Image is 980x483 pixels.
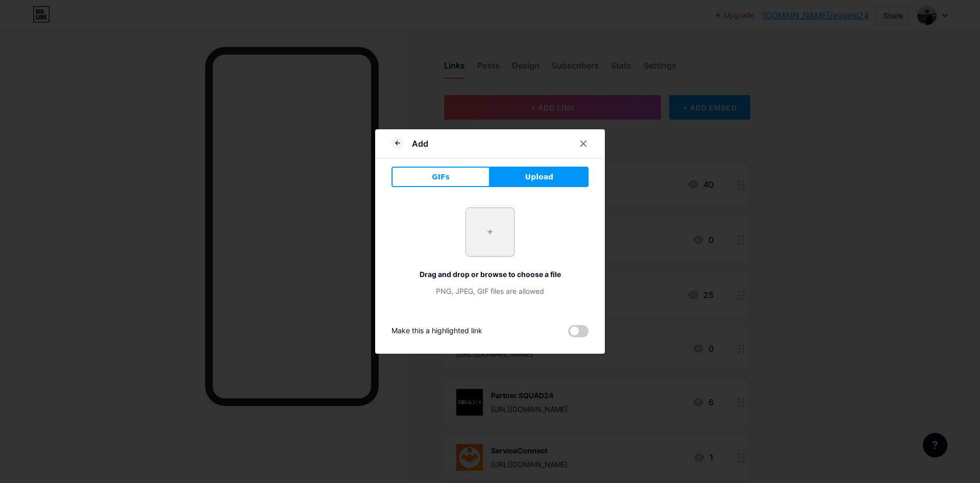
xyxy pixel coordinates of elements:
[525,172,553,182] span: Upload
[432,172,450,182] span: GIFs
[391,269,589,280] div: Drag and drop or browse to choose a file
[391,167,490,187] button: GIFs
[391,325,482,337] div: Make this a highlighted link
[412,137,428,150] div: Add
[391,286,589,296] div: PNG, JPEG, GIF files are allowed
[490,167,589,187] button: Upload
